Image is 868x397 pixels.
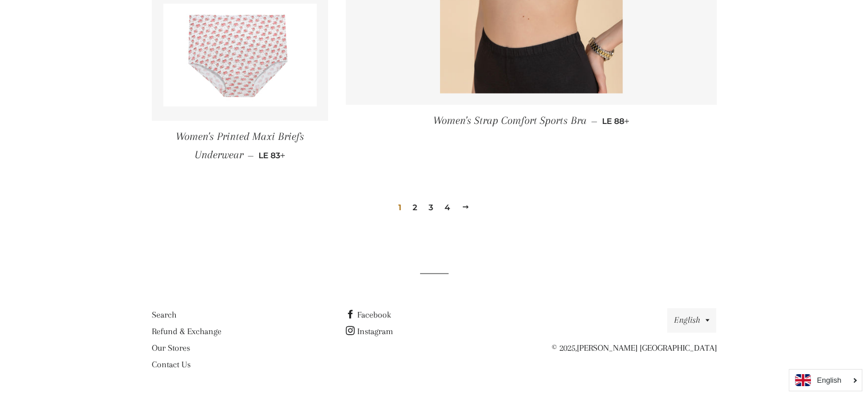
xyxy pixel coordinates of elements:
a: Facebook [345,310,390,320]
span: Women's Strap Comfort Sports Bra [433,114,587,127]
a: Our Stores [152,343,190,353]
a: [PERSON_NAME] [GEOGRAPHIC_DATA] [576,343,716,353]
span: Women's Printed Maxi Briefs Underwear [176,130,304,161]
a: Women's Strap Comfort Sports Bra — LE 88 [346,105,717,137]
span: LE 83 [259,150,285,161]
a: Refund & Exchange [152,326,221,336]
a: 3 [424,199,438,216]
span: — [591,116,597,126]
a: Contact Us [152,359,191,370]
p: © 2025, [539,341,716,355]
span: LE 88 [602,116,629,126]
a: Instagram [345,326,393,336]
button: English [667,308,716,332]
i: English [817,376,841,384]
a: 4 [440,199,455,216]
span: 1 [394,199,406,216]
a: English [795,374,856,386]
a: 2 [408,199,422,216]
span: — [248,150,254,161]
a: Women's Printed Maxi Briefs Underwear — LE 83 [152,121,329,171]
a: Search [152,310,176,320]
